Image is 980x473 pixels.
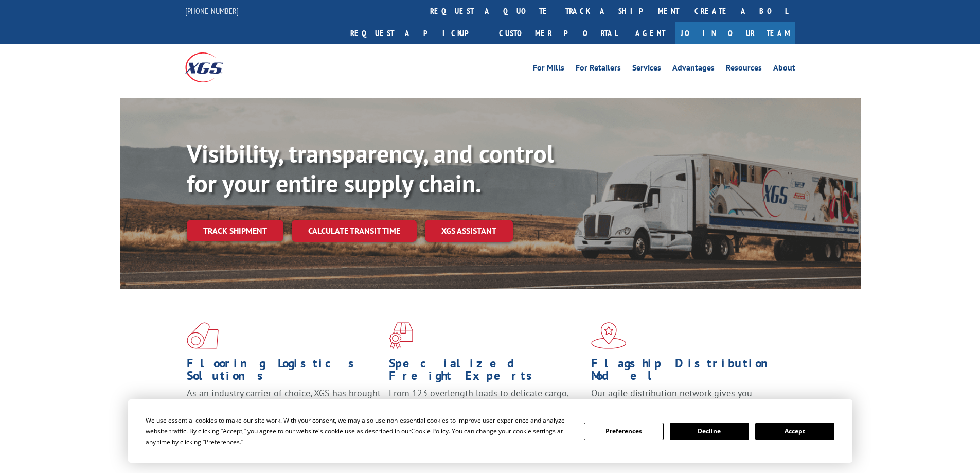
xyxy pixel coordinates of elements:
[146,415,572,447] div: We use essential cookies to make our site work. With your consent, we may also use non-essential ...
[670,423,749,440] button: Decline
[425,220,513,242] a: XGS ASSISTANT
[773,64,795,75] a: About
[584,423,663,440] button: Preferences
[343,22,491,44] a: Request a pickup
[292,220,417,242] a: Calculate transit time
[389,387,583,433] p: From 123 overlength loads to delicate cargo, our experienced staff knows the best way to move you...
[389,322,413,349] img: xgs-icon-focused-on-flooring-red
[625,22,675,44] a: Agent
[187,220,283,241] a: Track shipment
[533,64,564,75] a: For Mills
[491,22,625,44] a: Customer Portal
[576,64,621,75] a: For Retailers
[591,357,786,387] h1: Flagship Distribution Model
[591,387,780,411] span: Our agile distribution network gives you nationwide inventory management on demand.
[755,423,834,440] button: Accept
[187,322,219,349] img: xgs-icon-total-supply-chain-intelligence-red
[632,64,661,75] a: Services
[187,137,554,199] b: Visibility, transparency, and control for your entire supply chain.
[591,322,627,349] img: xgs-icon-flagship-distribution-model-red
[389,357,583,387] h1: Specialized Freight Experts
[205,437,240,446] span: Preferences
[411,427,449,435] span: Cookie Policy
[726,64,762,75] a: Resources
[128,399,852,463] div: Cookie Consent Prompt
[187,357,381,387] h1: Flooring Logistics Solutions
[672,64,715,75] a: Advantages
[185,6,239,16] a: [PHONE_NUMBER]
[675,22,795,44] a: Join Our Team
[187,387,381,424] span: As an industry carrier of choice, XGS has brought innovation and dedication to flooring logistics...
